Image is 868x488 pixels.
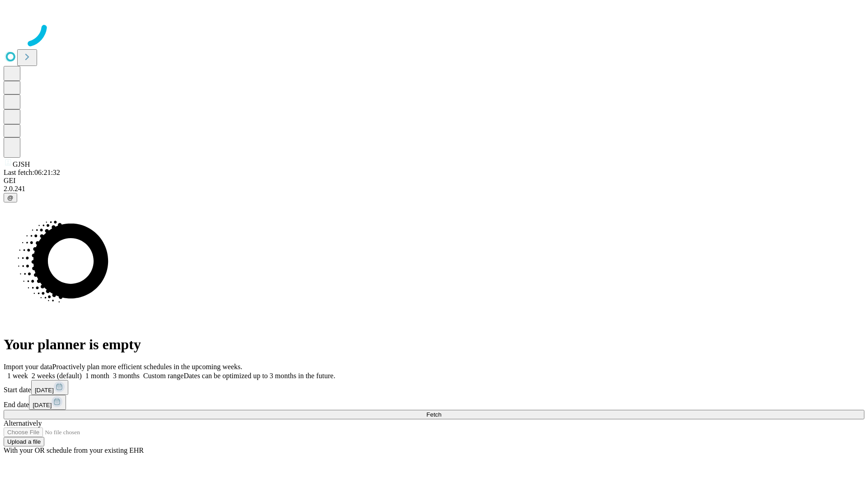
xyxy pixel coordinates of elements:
[4,446,144,454] span: With your OR schedule from your existing EHR
[4,336,864,353] h1: Your planner is empty
[4,410,864,419] button: Fetch
[4,185,864,193] div: 2.0.241
[4,437,44,446] button: Upload a file
[143,372,184,380] span: Custom range
[4,395,864,410] div: End date
[85,372,109,380] span: 1 month
[4,169,60,176] span: Last fetch: 06:21:32
[4,380,864,395] div: Start date
[426,411,441,418] span: Fetch
[32,372,82,380] span: 2 weeks (default)
[4,419,42,427] span: Alternatively
[7,372,28,380] span: 1 week
[33,402,52,408] span: [DATE]
[4,363,52,371] span: Import your data
[29,395,66,410] button: [DATE]
[4,193,17,202] button: @
[13,160,30,168] span: GJSH
[4,177,864,185] div: GEI
[113,372,140,380] span: 3 months
[31,380,68,395] button: [DATE]
[35,387,54,394] span: [DATE]
[184,372,335,380] span: Dates can be optimized up to 3 months in the future.
[7,194,14,201] span: @
[52,363,242,371] span: Proactively plan more efficient schedules in the upcoming weeks.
